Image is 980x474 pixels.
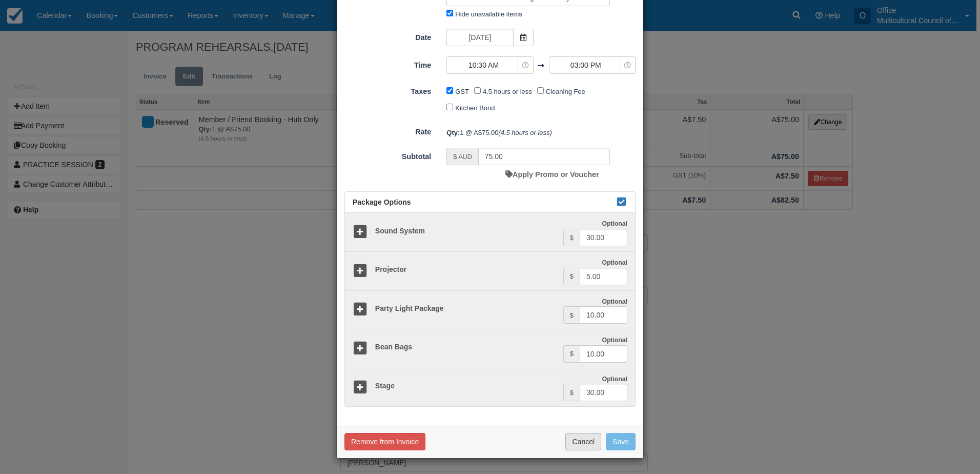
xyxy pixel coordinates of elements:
strong: Optional [602,220,627,227]
h5: Projector [367,266,563,273]
button: Save [606,433,636,450]
small: $ [570,389,574,397]
button: 03:00 PM [549,56,636,74]
label: Subtotal [337,148,439,162]
h5: Stage [367,382,563,390]
label: Hide unavailable items [455,10,522,18]
label: 4.5 hours or less [483,88,532,95]
strong: Optional [602,376,627,383]
a: Party Light Package Optional $ [345,290,635,330]
a: Projector Optional $ [345,251,635,291]
span: Package Options [353,198,411,206]
label: Taxes [337,83,439,97]
h5: Sound System [367,227,563,235]
span: 10:30 AM [447,60,520,70]
span: 03:00 PM [549,60,622,70]
small: $ AUD [453,153,472,161]
strong: Optional [602,298,627,305]
small: $ [570,273,574,280]
strong: Qty [446,129,460,136]
strong: Optional [602,337,627,344]
a: Stage Optional $ [345,368,635,407]
h5: Bean Bags [367,343,563,351]
em: (4.5 hours or less) [498,129,552,136]
label: Rate [337,123,439,137]
small: $ [570,312,574,319]
a: Sound System Optional $ [345,213,635,252]
a: Bean Bags Optional $ [345,329,635,368]
h5: Party Light Package [367,305,563,312]
small: $ [570,350,574,358]
label: Kitchen Bond [455,104,495,112]
label: GST [455,88,469,95]
button: Remove from Invoice [344,433,425,450]
div: 1 @ A$75.00 [439,124,643,141]
button: 10:30 AM [446,56,533,74]
small: $ [570,234,574,242]
label: Time [337,56,439,71]
button: Cancel [565,433,601,450]
a: Apply Promo or Voucher [505,170,599,179]
strong: Optional [602,259,627,266]
label: Cleaning Fee [546,88,585,95]
label: Date [337,29,439,43]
